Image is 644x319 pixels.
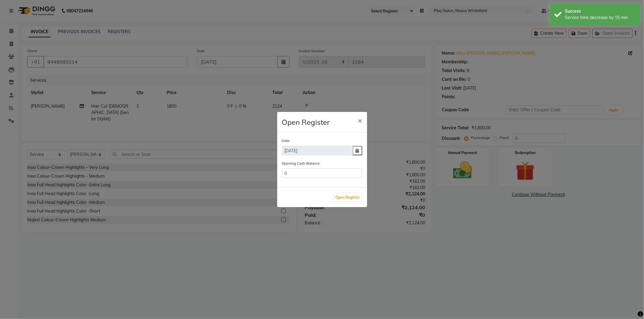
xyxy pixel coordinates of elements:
[282,169,362,178] input: Amount
[565,8,636,14] div: Success
[358,116,362,125] span: ×
[282,117,330,128] h4: Open Register
[334,193,362,202] button: Open Register
[353,112,367,129] button: Close
[282,138,290,144] label: Date
[565,14,636,21] div: Service time decrease by 15 min.
[282,161,320,166] label: Opening Cash Balance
